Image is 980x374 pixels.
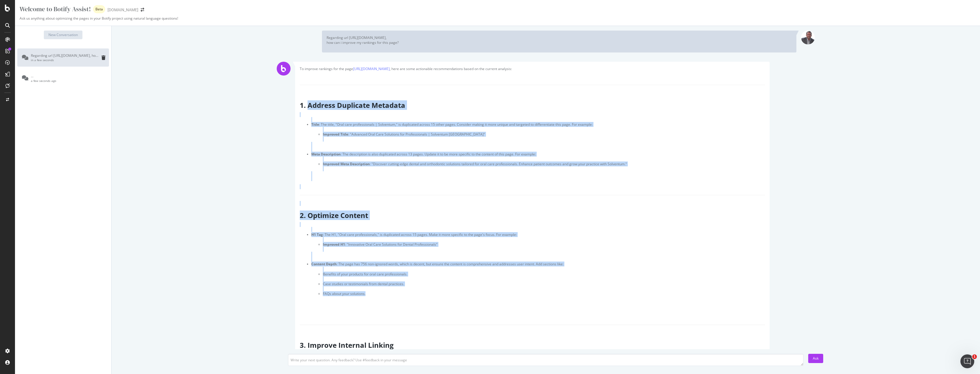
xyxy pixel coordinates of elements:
[31,79,107,83] div: Sep 5, 2025 8:12 AM
[311,122,319,127] strong: Title
[311,122,765,147] li: : The title, "Oral care professionals | Solventum," is duplicated across 15 other pages. Consider...
[323,281,765,286] li: Case studies or testimonials from dental practices.
[300,211,368,220] strong: 2. Optimize Content
[353,66,390,71] a: [URL][DOMAIN_NAME]
[93,5,105,13] div: warning label
[48,32,78,37] div: New Conversation
[311,262,765,306] li: : The page has 756 non-ignored words, which is decent, but ensure the content is comprehensive an...
[44,31,82,39] button: New Conversation
[323,132,765,137] li: : "Advanced Oral Care Solutions for Professionals | Solventum [GEOGRAPHIC_DATA]"
[972,354,977,359] span: 1
[100,54,107,61] div: trash
[108,7,138,13] div: [DOMAIN_NAME]
[323,242,765,247] li: : "Innovative Oral Care Solutions for Dental Professionals"
[31,53,100,58] div: Regarding url [URL][DOMAIN_NAME], how can i improve my rankings for this page?
[95,7,103,11] span: Beta
[323,161,765,166] li: : "Discover cutting-edge dental and orthodontic solutions tailored for oral care professionals. E...
[323,132,348,137] strong: Improved Title
[300,66,765,71] p: To improve rankings for the page , here are some actionable recommendations based on the current ...
[311,262,337,266] strong: Content Depth
[323,161,370,166] strong: Improved Meta Description
[311,232,765,257] li: : The H1, "Oral care professionals," is duplicated across 15 pages. Make it more specific to the ...
[311,152,765,176] li: : The description is also duplicated across 13 pages. Update it to be more specific to the conten...
[300,100,405,110] strong: 1. Address Duplicate Metadata
[323,291,765,296] li: FAQs about your solutions.
[141,8,144,12] div: arrow-right-arrow-left
[31,74,107,78] div: ...
[31,58,100,62] div: Sep 5, 2025 8:12 AM
[323,272,765,277] li: Benefits of your products for oral care professionals.
[960,354,974,368] iframe: Intercom live chat
[20,5,91,14] div: Welcome to Botify Assist!
[323,242,345,247] strong: Improved H1
[311,232,323,237] strong: H1 Tag
[311,152,341,157] strong: Meta Description
[327,35,792,45] p: Regarding url [URL][DOMAIN_NAME], how can i improve my rankings for this page?
[300,340,394,350] strong: 3. Improve Internal Linking
[813,356,819,361] div: Ask
[808,354,823,363] button: Ask
[15,16,980,25] div: Ask us anything about optimizing the pages in your Botify project using natural language questions!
